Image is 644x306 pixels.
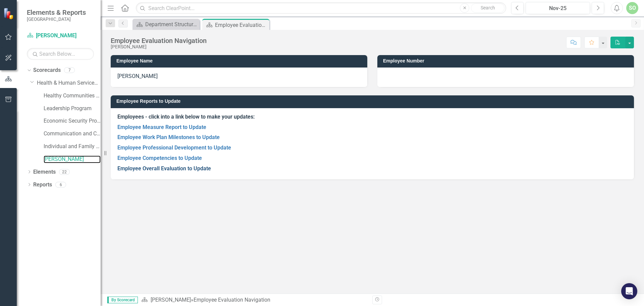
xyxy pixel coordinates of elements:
h3: Employee Number [383,58,631,63]
small: [GEOGRAPHIC_DATA] [27,16,86,22]
h3: Employee Reports to Update [116,99,631,104]
button: Nov-25 [526,2,590,14]
a: Elements [33,168,56,176]
span: By Scorecard [107,297,138,303]
a: Employee Work Plan Milestones to Update [117,134,220,140]
a: Economic Security Program [44,117,101,125]
div: Employee Evaluation Navigation [111,37,207,44]
div: Department Structure & Strategic Results [145,20,198,29]
span: Search [481,5,495,10]
strong: Employees - click into a link below to make your updates: [117,114,255,120]
div: 22 [59,169,70,175]
div: Open Intercom Messenger [621,283,637,299]
a: [PERSON_NAME] [151,297,191,303]
div: 7 [64,68,75,73]
a: Employee Overall Evaluation to Update [117,165,211,172]
a: Healthy Communities Program [44,92,101,100]
button: SO [626,2,638,14]
div: Nov-25 [528,4,588,12]
a: Leadership Program [44,105,101,113]
p: [PERSON_NAME] [117,73,361,80]
div: [PERSON_NAME] [111,44,207,49]
img: ClearPoint Strategy [3,7,15,19]
a: Reports [33,181,52,189]
a: Employee Competencies to Update [117,155,202,161]
a: Individual and Family Health Program [44,143,101,150]
a: Employee Measure Report to Update [117,124,206,130]
div: Employee Evaluation Navigation [215,21,268,29]
input: Search Below... [27,48,94,60]
a: Communication and Coordination Program [44,130,101,138]
button: Search [471,3,504,13]
a: [PERSON_NAME] [27,32,94,40]
a: [PERSON_NAME] [44,156,101,163]
input: Search ClearPoint... [136,2,506,14]
a: Scorecards [33,67,61,74]
a: Employee Professional Development to Update [117,144,231,151]
span: Elements & Reports [27,8,86,16]
a: Department Structure & Strategic Results [134,20,198,29]
h3: Employee Name [116,58,364,63]
div: » [141,296,367,304]
div: 6 [55,182,66,187]
div: Employee Evaluation Navigation [194,297,270,303]
a: Health & Human Services Department [37,79,101,87]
